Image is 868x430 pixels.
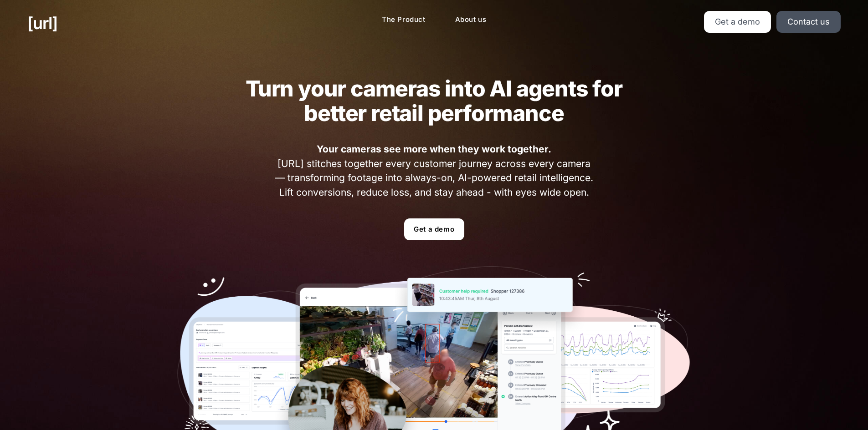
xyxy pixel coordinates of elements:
a: Get a demo [404,218,464,240]
h2: Turn your cameras into AI agents for better retail performance [228,76,641,126]
a: [URL] [27,11,57,35]
strong: Your cameras see more when they work together. [317,143,551,155]
a: Contact us [776,11,841,33]
span: [URL] stitches together every customer journey across every camera — transforming footage into al... [272,142,596,199]
a: The Product [375,11,433,29]
a: About us [448,11,494,29]
a: Get a demo [704,11,771,33]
